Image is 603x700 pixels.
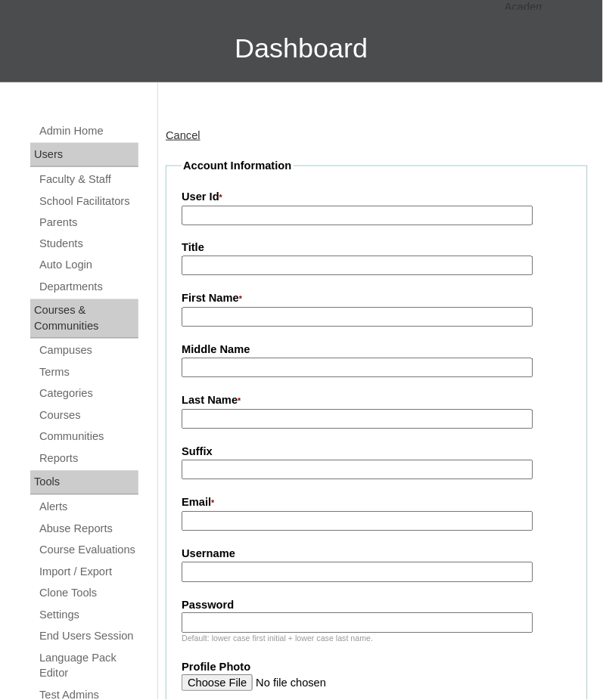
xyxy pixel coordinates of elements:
[38,428,138,447] a: Communities
[182,342,572,358] label: Middle Name
[182,189,572,206] label: User Id
[30,471,138,495] div: Tools
[38,649,138,683] a: Language Pack Editor
[38,407,138,426] a: Courses
[38,627,138,646] a: End Users Session
[38,606,138,625] a: Settings
[38,385,138,404] a: Categories
[182,633,572,645] div: Default: lower case first initial + lower case last name.
[30,143,138,167] div: Users
[38,342,138,361] a: Campuses
[30,299,138,339] div: Courses & Communities
[8,14,595,82] h3: Dashboard
[182,393,572,410] label: Last Name
[38,520,138,539] a: Abuse Reports
[38,541,138,560] a: Course Evaluations
[38,192,138,211] a: School Facilitators
[166,129,200,141] a: Cancel
[38,364,138,383] a: Terms
[182,240,572,256] label: Title
[38,170,138,189] a: Faculty & Staff
[38,450,138,469] a: Reports
[38,563,138,582] a: Import / Export
[182,158,293,174] legend: Account Information
[38,584,138,603] a: Clone Tools
[38,256,138,275] a: Auto Login
[38,498,138,517] a: Alerts
[182,660,572,676] label: Profile Photo
[182,547,572,562] label: Username
[38,122,138,141] a: Admin Home
[182,598,572,614] label: Password
[182,444,572,460] label: Suffix
[38,235,138,254] a: Students
[182,291,572,308] label: First Name
[38,213,138,232] a: Parents
[182,495,572,512] label: Email
[38,278,138,297] a: Departments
